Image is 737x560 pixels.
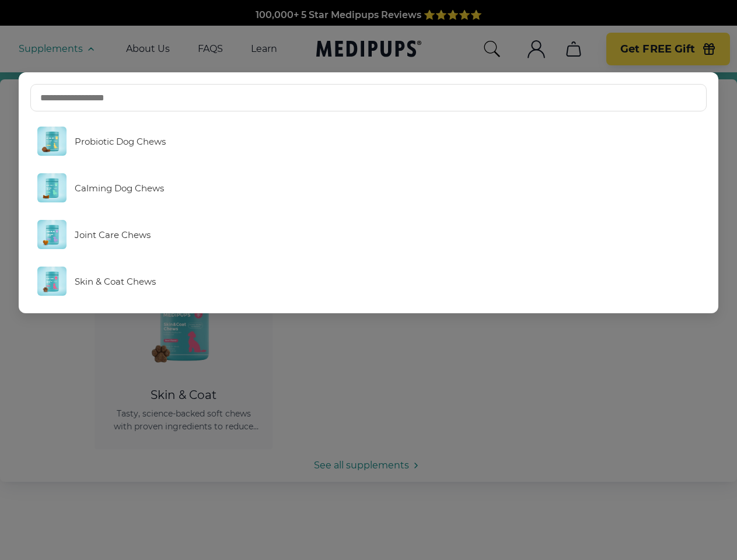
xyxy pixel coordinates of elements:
img: Probiotic Dog Chews [37,127,67,156]
span: Joint Care Chews [75,229,151,240]
img: Joint Care Chews [37,220,67,249]
a: Calming Dog Chews [30,167,707,208]
img: Calming Dog Chews [37,173,67,202]
a: Probiotic Dog Chews [30,121,707,162]
img: Skin & Coat Chews [37,267,67,296]
span: Calming Dog Chews [75,183,164,194]
span: Probiotic Dog Chews [75,136,166,147]
a: Skin & Coat Chews [30,261,707,302]
a: Joint Care Chews [30,214,707,255]
span: Skin & Coat Chews [75,276,156,287]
